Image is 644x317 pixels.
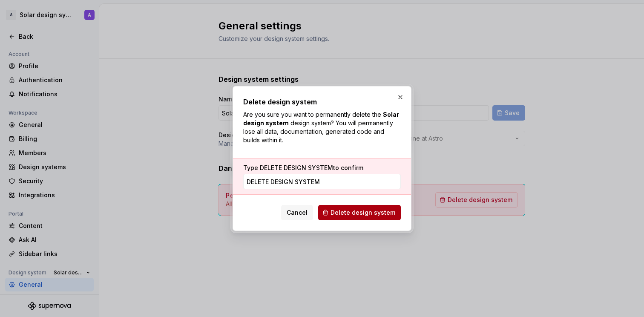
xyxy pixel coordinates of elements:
button: Cancel [281,205,313,220]
button: Delete design system [318,205,401,220]
label: Type to confirm [243,164,363,172]
p: Are you sure you want to permanently delete the design system? You will permanently lose all data... [243,110,401,144]
span: DELETE DESIGN SYSTEM [260,164,333,171]
input: DELETE DESIGN SYSTEM [243,174,401,189]
h2: Delete design system [243,97,401,107]
span: Cancel [287,208,308,217]
span: Delete design system [331,208,395,217]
